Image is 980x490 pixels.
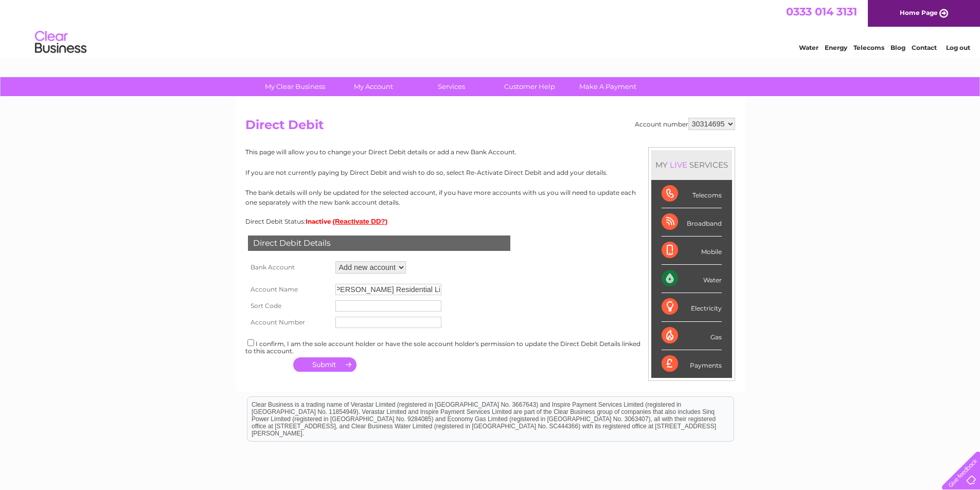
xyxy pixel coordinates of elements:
a: Water [799,44,818,51]
p: The bank details will only be updated for the selected account, if you have more accounts with us... [245,188,735,207]
th: Account Number [245,314,333,331]
a: Log out [946,44,970,51]
div: LIVE [668,160,689,170]
div: Clear Business is a trading name of Verastar Limited (registered in [GEOGRAPHIC_DATA] No. 3667643... [247,6,734,50]
div: Water [662,265,722,293]
a: Energy [825,44,847,51]
div: Gas [662,322,722,350]
div: Broadband [662,208,722,237]
div: Payments [662,350,722,378]
a: My Clear Business [253,77,337,96]
div: Account number [635,118,735,130]
div: Mobile [662,237,722,265]
p: If you are not currently paying by Direct Debit and wish to do so, select Re-Activate Direct Debi... [245,168,735,177]
a: Make A Payment [565,77,650,96]
button: (Reactivate DD?) [333,217,388,225]
p: This page will allow you to change your Direct Debit details or add a new Bank Account. [245,147,735,157]
a: Telecoms [853,44,884,51]
a: Contact [912,44,937,51]
div: Direct Debit Status: [245,217,735,225]
h2: Direct Debit [245,118,735,137]
th: Sort Code [245,298,333,314]
img: logo.png [34,27,87,58]
div: Direct Debit Details [248,235,510,251]
div: Electricity [662,293,722,321]
th: Bank Account [245,259,333,276]
a: Blog [890,44,905,51]
a: 0333 014 3131 [786,5,857,18]
a: Services [409,77,494,96]
div: Telecoms [662,180,722,208]
span: Inactive [306,217,331,225]
div: I confirm, I am the sole account holder or have the sole account holder's permission to update th... [245,338,735,355]
a: My Account [331,77,416,96]
a: Customer Help [487,77,572,96]
div: MY SERVICES [651,150,732,179]
th: Account Name [245,281,333,298]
